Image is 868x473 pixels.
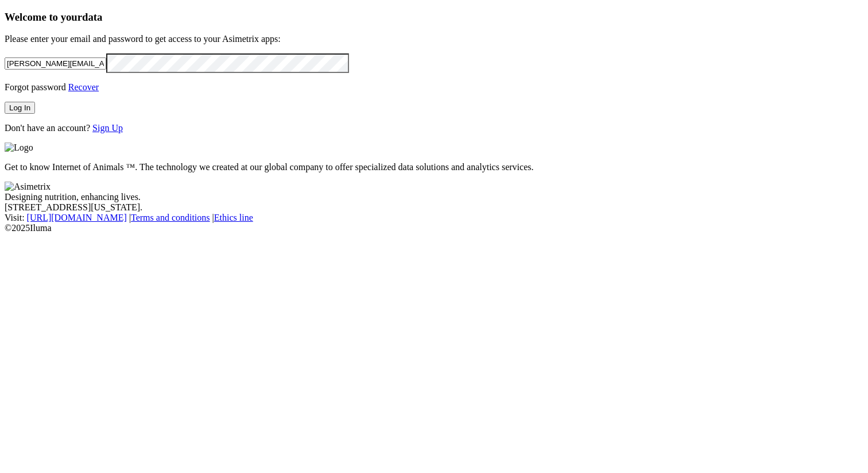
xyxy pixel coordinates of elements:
h3: Welcome to your [5,11,863,24]
a: Terms and conditions [131,213,210,222]
img: Logo [5,143,33,153]
button: Log In [5,102,35,114]
img: Asimetrix [5,182,51,192]
div: [STREET_ADDRESS][US_STATE]. [5,202,863,213]
div: Visit : | | [5,213,863,223]
div: Designing nutrition, enhancing lives. [5,192,863,202]
p: Get to know Internet of Animals ™. The technology we created at our global company to offer speci... [5,162,863,172]
a: Ethics line [214,213,253,222]
span: data [82,11,102,23]
p: Please enter your email and password to get access to your Asimetrix apps: [5,34,863,44]
p: Don't have an account? [5,123,863,133]
a: Sign Up [92,123,123,133]
div: © 2025 Iluma [5,223,863,233]
p: Forgot password [5,82,863,93]
a: Recover [68,82,99,92]
a: [URL][DOMAIN_NAME] [27,213,127,222]
input: Your email [5,57,106,70]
